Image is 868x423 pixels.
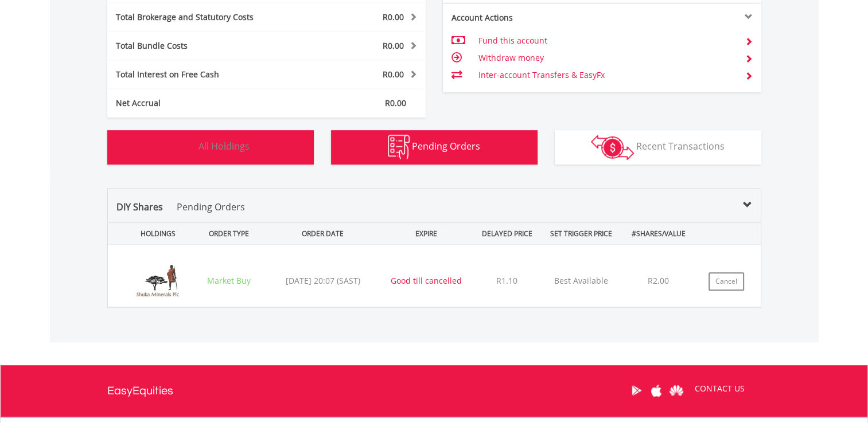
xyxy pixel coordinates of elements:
img: pending_instructions-wht.png [388,135,410,159]
p: Best Available [545,275,617,287]
span: All Holdings [198,140,250,152]
span: DIY Shares [116,201,163,213]
button: Cancel [709,272,744,291]
span: Recent Transactions [636,140,725,152]
div: EXPIRE [384,223,469,244]
img: transactions-zar-wht.png [591,135,634,160]
span: R0.00 [385,97,406,108]
a: EasyEquities [107,365,173,417]
button: Pending Orders [331,130,538,164]
div: Market Buy [197,275,262,287]
div: HOLDINGS [116,223,194,244]
span: R2.00 [648,275,669,286]
button: All Holdings [107,130,314,164]
span: R0.00 [383,69,404,80]
div: [DATE] 20:07 (SAST) [264,275,382,287]
a: Huawei [667,373,687,408]
span: R0.00 [383,11,404,22]
td: Withdraw money [478,49,735,66]
div: Good till cancelled [384,275,469,287]
div: Total Brokerage and Statutory Costs [107,11,293,23]
div: Net Accrual [107,97,293,109]
td: Fund this account [478,32,735,49]
div: Account Actions [443,12,602,23]
div: Total Bundle Costs [107,40,293,52]
div: Total Interest on Free Cash [107,69,293,80]
div: #SHARES/VALUE [619,223,698,244]
div: ORDER TYPE [197,223,262,244]
img: holdings-wht.png [172,135,196,159]
div: SET TRIGGER PRICE [545,223,617,244]
td: Inter-account Transfers & EasyFx [478,66,735,84]
span: Pending Orders [412,140,480,152]
button: Recent Transactions [555,130,761,164]
a: Apple [647,373,667,408]
a: CONTACT US [687,373,753,405]
span: R1.10 [496,275,517,286]
div: DELAYED PRICE [471,223,543,244]
p: Pending Orders [177,200,245,214]
img: EQU.ZA.SKA.png [122,259,194,304]
div: ORDER DATE [264,223,382,244]
a: Google Play [626,373,647,408]
span: R0.00 [383,40,404,51]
